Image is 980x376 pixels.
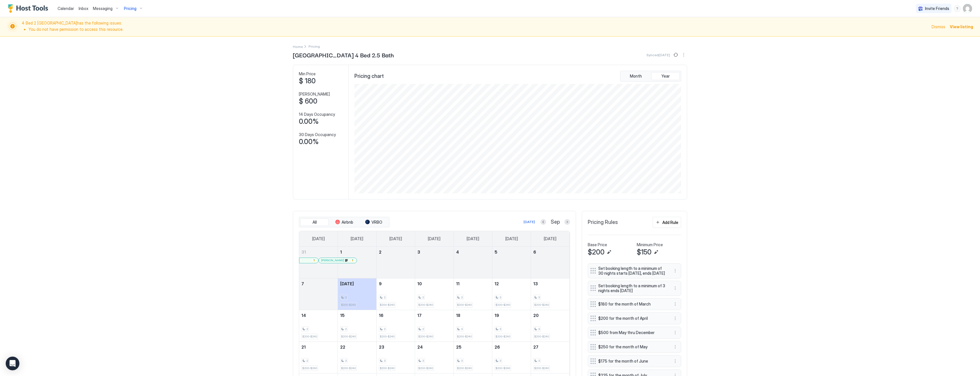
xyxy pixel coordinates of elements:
td: September 11, 2025 [454,278,492,310]
span: 3 [538,359,540,363]
td: September 25, 2025 [454,341,492,373]
span: 13 [533,281,538,286]
button: Next month [564,219,570,225]
div: Add Rule [662,219,678,225]
td: September 21, 2025 [299,341,338,373]
button: VRBO [360,218,388,226]
div: [DATE] [524,219,535,225]
a: September 19, 2025 [492,310,531,321]
td: September 7, 2025 [299,278,338,310]
td: September 20, 2025 [531,310,569,341]
a: Tuesday [384,231,408,246]
span: 2 [306,359,308,363]
span: 23 [379,345,384,349]
span: 6 [533,250,536,254]
span: Sep [551,219,560,225]
button: All [300,218,329,226]
span: Breadcrumb [309,44,320,48]
a: September 21, 2025 [299,342,338,352]
div: tab-group [620,71,681,82]
span: $200-$240 [495,335,510,338]
span: Minimum Price [637,242,663,247]
a: September 26, 2025 [492,342,531,352]
div: menu [672,285,679,292]
span: 3 [461,359,463,363]
button: Edit [653,249,660,256]
span: [DATE] [389,236,402,241]
span: Pricing chart [354,73,384,80]
span: $200-$240 [495,366,510,370]
span: View listing [950,24,973,30]
a: September 1, 2025 [338,247,376,257]
span: 21 [301,345,306,349]
a: Friday [500,231,524,246]
a: September 23, 2025 [377,342,415,352]
span: 0.00% [299,117,319,126]
td: September 5, 2025 [492,247,531,278]
a: September 11, 2025 [454,278,492,289]
span: $200-$240 [534,303,549,307]
a: Inbox [79,5,88,11]
span: 2 [422,327,424,331]
div: tab-group [299,217,389,228]
a: September 16, 2025 [377,310,415,321]
span: 4 Bed 2 [GEOGRAPHIC_DATA] has the following issues: [22,21,928,33]
button: Year [651,72,680,80]
span: $200 for the month of April [598,316,666,321]
span: $200 [588,248,605,256]
span: VRBO [371,220,382,225]
span: $200-$240 [418,366,433,370]
span: 27 [533,345,538,349]
a: September 14, 2025 [299,310,338,321]
td: August 31, 2025 [299,247,338,278]
button: More options [672,329,679,336]
span: 22 [340,345,345,349]
span: Base Price [588,242,607,247]
span: 24 [417,345,423,349]
button: [DATE] [523,219,536,225]
span: $ 180 [299,77,316,85]
span: Pricing [124,6,136,11]
a: September 22, 2025 [338,342,376,352]
a: Wednesday [422,231,446,246]
a: August 31, 2025 [299,247,338,257]
span: 2 [345,296,347,299]
a: September 13, 2025 [531,278,569,289]
span: $200-$240 [457,366,472,370]
span: 3 [461,296,463,299]
div: menu [672,329,679,336]
div: menu [672,267,679,274]
div: [PERSON_NAME] [321,258,354,262]
span: 19 [495,313,499,318]
button: More options [680,51,687,58]
span: $200-$240 [534,335,549,338]
span: Calendar [58,6,74,11]
button: More options [672,343,679,350]
a: September 12, 2025 [492,278,531,289]
span: $200-$240 [380,335,395,338]
span: Synced [DATE] [646,53,670,57]
span: [PERSON_NAME] [299,92,330,97]
td: September 6, 2025 [531,247,569,278]
span: [DATE] [505,236,518,241]
span: 26 [495,345,500,349]
button: Sync prices [672,51,679,58]
button: More options [672,285,679,292]
td: September 4, 2025 [454,247,492,278]
span: $250 for the month of May [598,344,666,349]
a: Home [293,43,303,49]
a: Monday [345,231,369,246]
span: $ 600 [299,97,317,106]
div: Open Intercom Messenger [6,357,19,370]
a: September 15, 2025 [338,310,376,321]
span: Pricing Rules [588,219,618,226]
span: Messaging [93,6,113,11]
span: 2 [306,327,308,331]
button: Month [622,72,650,80]
span: $200-$240 [302,366,317,370]
span: [DATE] [340,281,354,286]
button: More options [672,301,679,308]
a: September 25, 2025 [454,342,492,352]
span: 30 Days Occupancy [299,132,336,137]
td: September 27, 2025 [531,341,569,373]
